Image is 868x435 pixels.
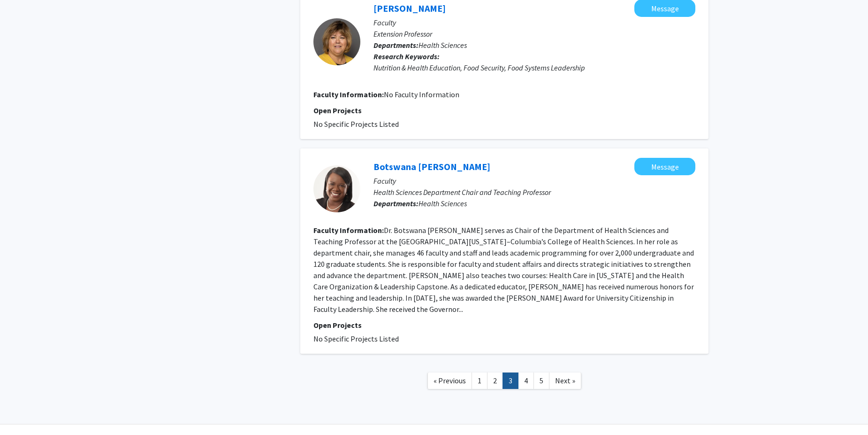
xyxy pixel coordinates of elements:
a: Next [549,373,581,389]
p: Extension Professor [373,28,695,39]
p: Faculty [373,17,695,28]
span: No Specific Projects Listed [313,119,399,129]
b: Faculty Information: [313,225,384,235]
b: Research Keywords: [373,52,440,61]
a: 2 [487,373,503,389]
span: No Specific Projects Listed [313,334,399,343]
a: Previous [427,373,472,389]
a: [PERSON_NAME] [373,2,446,14]
b: Departments: [373,40,419,50]
a: 3 [503,373,518,389]
b: Faculty Information: [313,90,384,99]
a: 4 [518,373,534,389]
iframe: Chat [7,393,40,428]
b: Departments: [373,199,419,208]
p: Open Projects [313,105,695,116]
a: 5 [533,373,549,389]
span: Health Sciences [419,199,467,208]
fg-read-more: Dr. Botswana [PERSON_NAME] serves as Chair of the Department of Health Sciences and Teaching Prof... [313,225,694,314]
a: Botswana [PERSON_NAME] [373,161,490,172]
a: 1 [472,373,487,389]
button: Message Botswana Blackburn [634,158,695,175]
nav: Page navigation [300,363,708,401]
p: Open Projects [313,319,695,331]
span: Health Sciences [419,40,467,50]
div: Nutrition & Health Education, Food Security, Food Systems Leadership [373,62,695,73]
span: No Faculty Information [384,90,459,99]
span: « Previous [434,376,466,385]
span: Next » [555,376,575,385]
p: Faculty [373,175,695,186]
p: Health Sciences Department Chair and Teaching Professor [373,186,695,198]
